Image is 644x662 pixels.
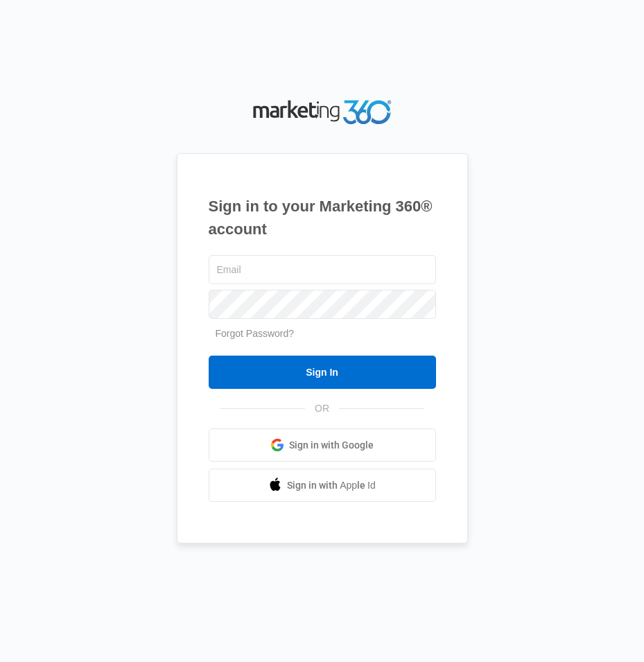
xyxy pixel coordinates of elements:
[209,356,436,389] input: Sign In
[289,438,374,453] span: Sign in with Google
[209,428,436,462] a: Sign in with Google
[305,401,339,416] span: OR
[216,328,295,339] a: Forgot Password?
[209,195,436,241] h1: Sign in to your Marketing 360® account
[287,478,376,493] span: Sign in with Apple Id
[209,469,436,502] a: Sign in with Apple Id
[209,255,436,284] input: Email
